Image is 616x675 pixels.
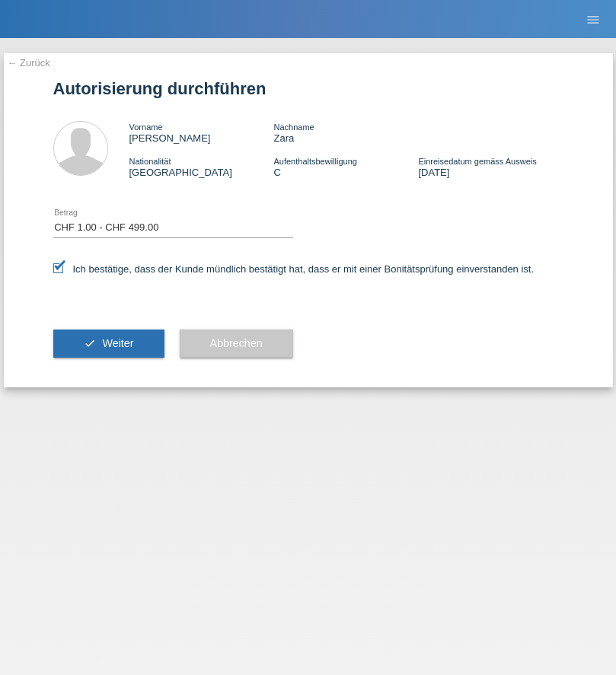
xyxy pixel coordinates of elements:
[84,337,96,349] i: check
[273,123,314,132] span: Nachname
[578,14,608,24] a: menu
[180,330,293,358] button: Abbrechen
[418,157,536,166] span: Einreisedatum gemäss Ausweis
[129,157,171,166] span: Nationalität
[53,79,563,98] h1: Autorisierung durchführen
[129,121,274,144] div: [PERSON_NAME]
[273,155,418,178] div: C
[418,155,563,178] div: [DATE]
[53,263,535,275] label: Ich bestätige, dass der Kunde mündlich bestätigt hat, dass er mit einer Bonitätsprüfung einversta...
[273,121,418,144] div: Zara
[129,123,163,132] span: Vorname
[586,12,601,27] i: menu
[53,330,164,358] button: check Weiter
[273,157,356,166] span: Aufenthaltsbewilligung
[102,337,133,349] span: Weiter
[8,57,50,68] a: ← Zurück
[129,155,274,178] div: [GEOGRAPHIC_DATA]
[210,337,263,349] span: Abbrechen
